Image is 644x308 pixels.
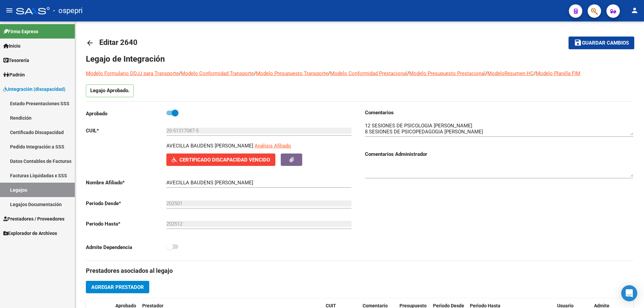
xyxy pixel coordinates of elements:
[3,57,29,64] span: Tesorería
[536,70,580,76] a: Modelo Planilla FIM
[86,200,166,207] p: Periodo Desde
[582,40,629,46] span: Guardar cambios
[86,70,179,76] a: Modelo Formulario DDJJ para Transporte
[179,157,270,163] span: Certificado Discapacidad Vencido
[53,3,83,18] span: - ospepri
[256,70,328,76] a: Modelo Presupuesto Transporte
[166,142,253,149] p: AVECILLA BAUDENS [PERSON_NAME]
[409,70,485,76] a: Modelo Presupuesto Prestacional
[86,127,166,134] p: CUIL
[574,39,582,47] mat-icon: save
[3,215,64,223] span: Prestadores / Proveedores
[86,266,633,275] h3: Prestadores asociados al legajo
[365,150,633,158] h3: Comentarios Administrador
[166,153,275,166] button: Certificado Discapacidad Vencido
[255,143,291,149] span: Análisis Afiliado
[569,37,634,49] button: Guardar cambios
[181,70,254,76] a: Modelo Conformidad Transporte
[86,84,134,97] p: Legajo Aprobado.
[99,38,138,47] span: Editar 2640
[631,6,639,14] mat-icon: person
[621,285,637,301] div: Open Intercom Messenger
[91,284,144,290] span: Agregar Prestador
[86,179,166,186] p: Nombre Afiliado
[3,28,38,35] span: Firma Express
[3,71,25,78] span: Padrón
[5,6,13,14] mat-icon: menu
[86,54,633,64] h1: Legajo de Integración
[86,220,166,228] p: Periodo Hasta
[365,109,633,116] h3: Comentarios
[86,244,166,251] p: Admite Dependencia
[3,85,65,93] span: Integración (discapacidad)
[86,39,94,47] mat-icon: arrow_back
[3,42,20,50] span: Inicio
[86,110,166,117] p: Aprobado
[330,70,407,76] a: Modelo Conformidad Prestacional
[487,70,534,76] a: ModeloResumen HC
[86,281,149,293] button: Agregar Prestador
[3,230,57,237] span: Explorador de Archivos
